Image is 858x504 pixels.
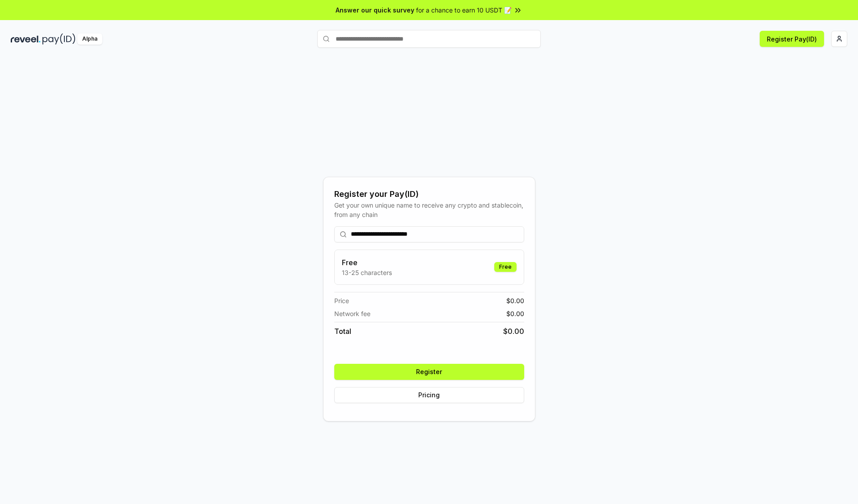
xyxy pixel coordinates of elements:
[506,296,524,305] span: $ 0.00
[336,5,414,15] span: Answer our quick survey
[42,33,76,45] img: pay_id
[334,188,524,200] div: Register your Pay(ID)
[416,5,512,15] span: for a chance to earn 10 USDT 📝
[334,326,351,337] span: Total
[334,309,370,318] span: Network fee
[334,200,524,219] div: Get your own unique name to receive any crypto and stablecoin, from any chain
[760,31,824,47] button: Register Pay(ID)
[334,387,524,403] button: Pricing
[11,33,41,45] img: reveel_dark
[334,364,524,380] button: Register
[342,268,392,277] p: 13-25 characters
[506,309,524,318] span: $ 0.00
[334,296,349,305] span: Price
[503,326,524,337] span: $ 0.00
[77,33,102,45] div: Alpha
[342,257,392,268] h3: Free
[494,262,517,272] div: Free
